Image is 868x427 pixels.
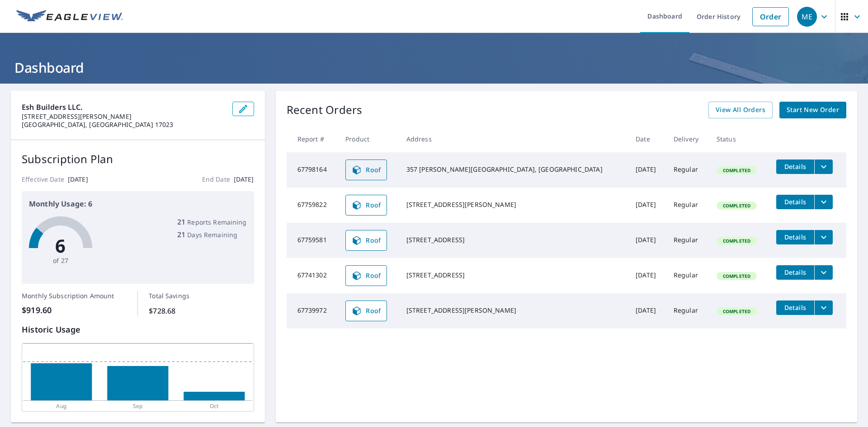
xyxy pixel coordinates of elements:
[22,324,254,336] p: Historic Usage
[22,102,225,113] p: Esh Builders LLC.
[133,402,143,410] tspan: Sep
[345,300,387,321] a: Roof
[22,174,64,184] p: Effective Date
[708,102,773,118] a: View All Orders
[666,293,709,328] td: Regular
[716,104,765,116] span: View All Orders
[345,265,387,286] a: Roof
[406,200,621,209] div: [STREET_ADDRESS][PERSON_NAME]
[22,113,225,121] p: [STREET_ADDRESS][PERSON_NAME]
[177,216,185,227] p: 21
[814,300,833,315] button: filesDropdownBtn-67739972
[814,230,833,244] button: filesDropdownBtn-67759581
[345,230,387,251] a: Roof
[666,223,709,258] td: Regular
[814,265,833,280] button: filesDropdownBtn-67741302
[287,293,339,328] td: 67739972
[345,195,387,216] a: Roof
[287,126,339,152] th: Report #
[351,164,381,175] span: Roof
[814,195,833,209] button: filesDropdownBtn-67759822
[782,197,809,206] span: Details
[666,152,709,188] td: Regular
[351,270,381,281] span: Roof
[406,271,621,280] div: [STREET_ADDRESS]
[752,7,789,26] a: Order
[709,126,769,152] th: Status
[717,273,756,279] span: Completed
[782,162,809,171] span: Details
[202,174,230,184] p: End Date
[776,230,814,244] button: detailsBtn-67759581
[287,102,363,118] p: Recent Orders
[187,217,246,227] p: Reports Remaining
[56,402,66,410] tspan: Aug
[16,10,123,23] img: EV Logo
[717,308,756,314] span: Completed
[717,202,756,209] span: Completed
[399,126,628,152] th: Address
[187,230,237,239] p: Days Remaining
[345,160,387,180] a: Roof
[787,104,839,116] span: Start New Order
[406,306,621,315] div: [STREET_ADDRESS][PERSON_NAME]
[782,233,809,241] span: Details
[666,126,709,152] th: Delivery
[628,152,666,188] td: [DATE]
[628,223,666,258] td: [DATE]
[782,268,809,277] span: Details
[22,304,127,316] p: $ 919.60
[797,7,817,27] div: ME
[22,121,225,129] p: [GEOGRAPHIC_DATA], [GEOGRAPHIC_DATA] 17023
[666,188,709,223] td: Regular
[717,167,756,174] span: Completed
[177,229,185,240] p: 21
[149,305,254,316] p: $ 728.68
[628,188,666,223] td: [DATE]
[287,223,339,258] td: 67759581
[210,402,219,410] tspan: Oct
[287,152,339,188] td: 67798164
[776,300,814,315] button: detailsBtn-67739972
[68,174,88,184] p: [DATE]
[287,188,339,223] td: 67759822
[11,58,857,77] h1: Dashboard
[338,126,399,152] th: Product
[149,291,254,300] p: Total Savings
[351,235,381,246] span: Roof
[55,237,66,255] p: 6
[29,198,247,209] p: Monthly Usage: 6
[628,258,666,293] td: [DATE]
[717,238,756,244] span: Completed
[53,256,68,265] p: of 27
[406,235,621,244] div: [STREET_ADDRESS]
[22,291,127,300] p: Monthly Subscription Amount
[776,160,814,174] button: detailsBtn-67798164
[776,265,814,280] button: detailsBtn-67741302
[779,102,846,118] a: Start New Order
[666,258,709,293] td: Regular
[628,126,666,152] th: Date
[351,305,381,316] span: Roof
[782,303,809,312] span: Details
[234,174,254,184] p: [DATE]
[351,200,381,211] span: Roof
[776,195,814,209] button: detailsBtn-67759822
[814,160,833,174] button: filesDropdownBtn-67798164
[287,258,339,293] td: 67741302
[22,151,254,167] p: Subscription Plan
[628,293,666,328] td: [DATE]
[406,165,621,174] div: 357 [PERSON_NAME][GEOGRAPHIC_DATA], [GEOGRAPHIC_DATA]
